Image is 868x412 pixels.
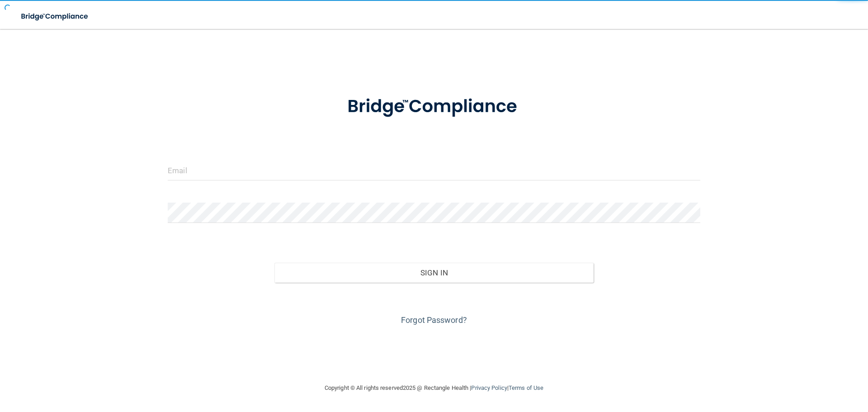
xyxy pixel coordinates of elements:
a: Forgot Password? [401,315,467,325]
img: bridge_compliance_login_screen.278c3ca4.svg [329,83,539,130]
a: Privacy Policy [471,384,507,391]
img: bridge_compliance_login_screen.278c3ca4.svg [14,7,97,26]
input: Email [168,160,700,180]
div: Copyright © All rights reserved 2025 @ Rectangle Health | | [269,374,599,403]
button: Sign In [274,263,594,283]
a: Terms of Use [509,384,543,391]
